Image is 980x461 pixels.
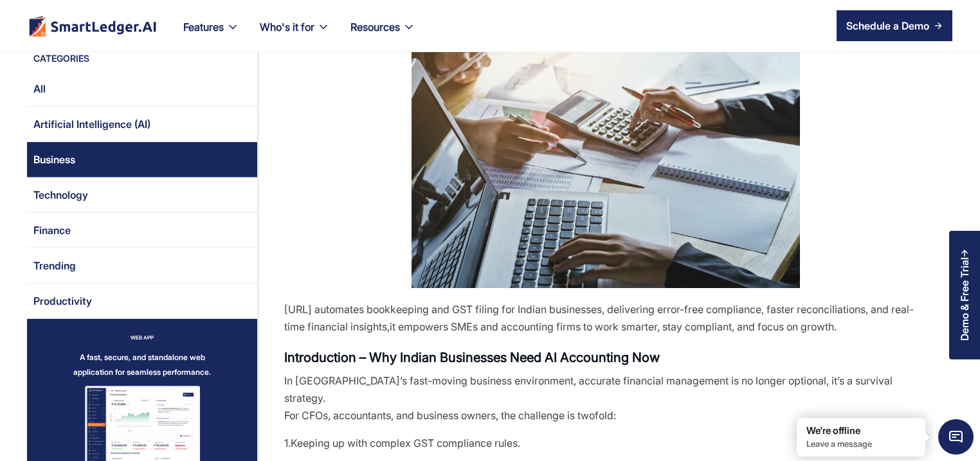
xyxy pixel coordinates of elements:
[33,149,75,170] div: Business
[73,350,211,379] div: A fast, secure, and standalone web application for seamless performance.
[33,185,88,205] div: Technology
[340,18,426,51] div: Resources
[183,18,224,36] div: Features
[33,114,150,134] div: Artificial Intelligence (AI)
[284,301,927,336] div: [URL] automates bookkeeping and GST filing for Indian businesses, delivering error-free complianc...
[806,438,916,449] p: Leave a message
[806,424,916,437] div: We're offline
[33,291,92,311] div: Productivity
[27,248,257,284] a: Trending
[27,177,257,213] a: Technology
[284,435,927,452] p: 1.Keeping up with complex GST compliance rules.
[837,10,952,41] a: Schedule a Demo
[27,142,257,177] a: Business
[27,213,257,248] a: Finance
[284,372,927,424] p: In [GEOGRAPHIC_DATA]’s fast-moving business environment, accurate financial management is no long...
[27,107,257,142] a: Artificial Intelligence (AI)
[173,18,250,51] div: Features
[33,78,46,99] div: All
[33,220,71,240] div: Finance
[934,22,942,30] img: arrow right icon
[284,350,660,365] strong: Introduction – Why Indian Businesses Need AI Accounting Now
[28,15,158,37] a: home
[250,18,340,51] div: Who's it for
[27,71,257,107] a: All
[938,419,974,455] span: Chat Widget
[350,18,400,36] div: Resources
[27,52,257,71] div: CATEGORIES
[260,18,314,36] div: Who's it for
[959,257,970,341] div: Demo & Free Trial
[33,255,76,276] div: Trending
[27,284,257,319] a: Productivity
[131,332,154,343] div: WEB APP
[28,15,158,37] img: footer logo
[846,18,929,33] div: Schedule a Demo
